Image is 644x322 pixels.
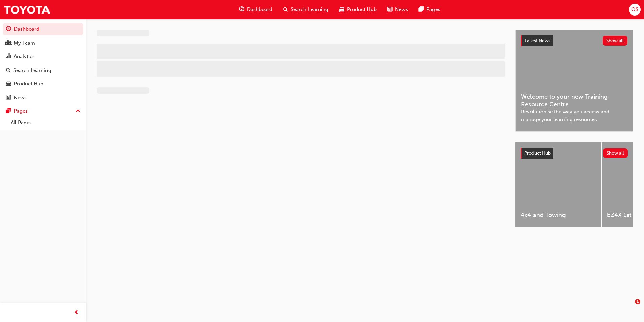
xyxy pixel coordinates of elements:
[426,6,440,14] span: Pages
[291,6,328,14] span: Search Learning
[239,5,244,14] span: guage-icon
[521,148,628,159] a: Product HubShow all
[3,64,83,77] a: Search Learning
[621,299,637,315] iframe: Intercom live chat
[76,107,80,116] span: up-icon
[6,68,11,74] span: search-icon
[3,105,83,117] button: Pages
[521,93,627,108] span: Welcome to your new Training Resource Centre
[3,2,51,17] img: Trak
[635,299,640,304] span: 1
[6,81,11,87] span: car-icon
[74,308,79,317] span: prev-icon
[14,39,35,47] div: My Team
[631,6,638,14] span: QS
[524,150,551,156] span: Product Hub
[521,108,627,123] span: Revolutionise the way you access and manage your learning resources.
[525,38,550,44] span: Latest News
[347,6,377,14] span: Product Hub
[382,3,413,17] a: news-iconNews
[603,148,628,158] button: Show all
[521,35,627,46] a: Latest NewsShow all
[6,95,11,101] span: news-icon
[3,50,83,63] a: Analytics
[3,37,83,49] a: My Team
[14,107,28,115] div: Pages
[3,22,83,105] button: DashboardMy TeamAnalyticsSearch LearningProduct HubNews
[339,5,344,14] span: car-icon
[234,3,278,17] a: guage-iconDashboard
[413,3,446,17] a: pages-iconPages
[515,30,633,132] a: Latest NewsShow allWelcome to your new Training Resource CentreRevolutionise the way you access a...
[521,211,596,219] span: 4x4 and Towing
[387,5,392,14] span: news-icon
[603,36,628,46] button: Show all
[6,108,11,114] span: pages-icon
[3,23,83,35] a: Dashboard
[334,3,382,17] a: car-iconProduct Hub
[6,26,11,32] span: guage-icon
[515,142,601,227] a: 4x4 and Towing
[14,80,43,88] div: Product Hub
[13,66,51,74] div: Search Learning
[3,78,83,90] a: Product Hub
[8,117,83,128] a: All Pages
[14,94,27,102] div: News
[395,6,408,14] span: News
[278,3,334,17] a: search-iconSearch Learning
[3,91,83,104] a: News
[6,54,11,60] span: chart-icon
[629,4,641,16] button: QS
[419,5,424,14] span: pages-icon
[283,5,288,14] span: search-icon
[6,40,11,46] span: people-icon
[247,6,272,14] span: Dashboard
[14,53,35,60] div: Analytics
